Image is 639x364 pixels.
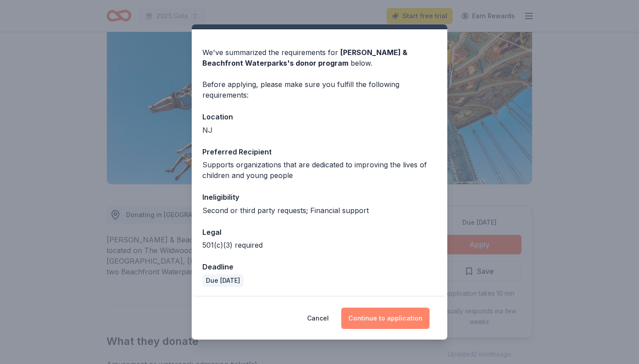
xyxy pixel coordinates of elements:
[202,111,437,123] div: Location
[202,47,437,68] div: We've summarized the requirements for below.
[202,274,244,287] div: Due [DATE]
[202,240,437,250] div: 501(c)(3) required
[202,191,437,203] div: Ineligibility
[202,226,437,238] div: Legal
[202,261,437,273] div: Deadline
[341,308,430,329] button: Continue to application
[202,205,437,216] div: Second or third party requests; Financial support
[202,159,437,181] div: Supports organizations that are dedicated to improving the lives of children and young people
[202,146,437,158] div: Preferred Recipient
[202,125,437,135] div: NJ
[202,79,437,100] div: Before applying, please make sure you fulfill the following requirements:
[307,308,329,329] button: Cancel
